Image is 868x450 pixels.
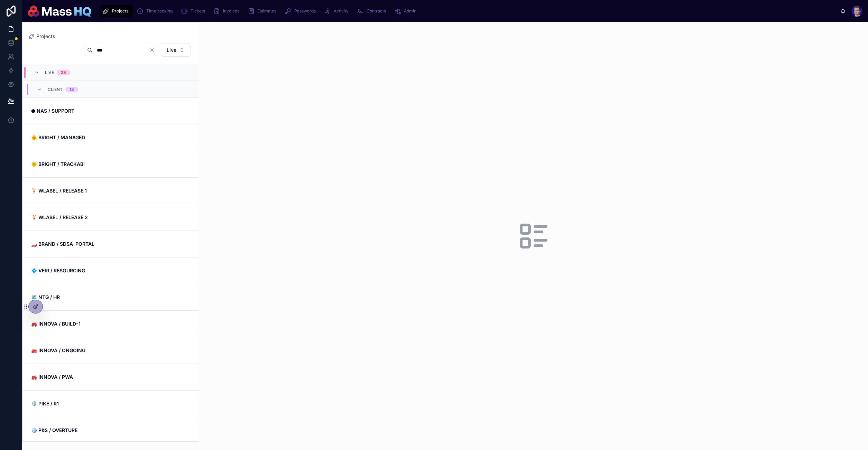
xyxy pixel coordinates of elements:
[45,70,54,75] span: LIVE
[31,134,85,140] strong: 🌞 BRIGHT / MANAGED
[23,337,199,364] a: 🚒 INNOVA / ONGOING
[167,47,176,54] span: Live
[179,5,210,17] a: Tickets
[283,5,321,17] a: Passwords
[191,8,205,14] span: Tickets
[61,70,66,75] div: 23
[31,294,60,300] strong: 🗺 NTG / HR
[355,5,391,17] a: Contracts
[31,161,85,167] strong: 🌞 BRIGHT / TRACKABI
[257,8,276,14] span: Estimates
[404,8,416,14] span: Admin
[23,231,199,257] a: 🏎️ BRAND / SDSA-PORTAL
[161,44,191,57] button: Select Button
[322,5,353,17] a: Activity
[100,5,133,17] a: Projects
[23,124,199,151] a: 🌞 BRIGHT / MANAGED
[23,97,199,124] a: ⬢ NAS / SUPPORT
[23,417,199,443] a: 🪩 P&S / OVERTURE
[23,177,199,204] a: 🍹 WLABEL / RELEASE 1
[28,33,55,40] a: Projects
[246,5,281,17] a: Estimates
[135,5,177,17] a: Timetracking
[23,390,199,417] a: 🛡️ PIKE / R1
[223,8,239,14] span: Invoices
[36,33,55,40] span: Projects
[149,47,158,53] button: Clear
[23,204,199,231] a: 🍹 WLABEL / RELEASE 2
[70,87,74,92] div: 13
[31,214,88,220] strong: 🍹 WLABEL / RELEASE 2
[31,427,77,433] strong: 🪩 P&S / OVERTURE
[334,8,349,14] span: Activity
[31,188,87,194] strong: 🍹 WLABEL / RELEASE 1
[112,8,128,14] span: Projects
[23,257,199,284] a: 💠 VERI / RESOURCING
[294,8,316,14] span: Passwords
[23,310,199,337] a: 🚒 INNOVA / BUILD-1
[31,347,85,353] strong: 🚒 INNOVA / ONGOING
[97,3,840,19] div: scrollable content
[146,8,173,14] span: Timetracking
[48,87,63,92] span: Client
[23,364,199,390] a: 🚒 INNOVA / PWA
[31,108,74,114] strong: ⬢ NAS / SUPPORT
[31,374,73,380] strong: 🚒 INNOVA / PWA
[211,5,244,17] a: Invoices
[31,401,59,406] strong: 🛡️ PIKE / R1
[367,8,386,14] span: Contracts
[392,5,421,17] a: Admin
[23,151,199,177] a: 🌞 BRIGHT / TRACKABI
[28,6,91,17] img: App logo
[31,268,85,273] strong: 💠 VERI / RESOURCING
[31,241,94,247] strong: 🏎️ BRAND / SDSA-PORTAL
[23,284,199,310] a: 🗺 NTG / HR
[31,321,81,327] strong: 🚒 INNOVA / BUILD-1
